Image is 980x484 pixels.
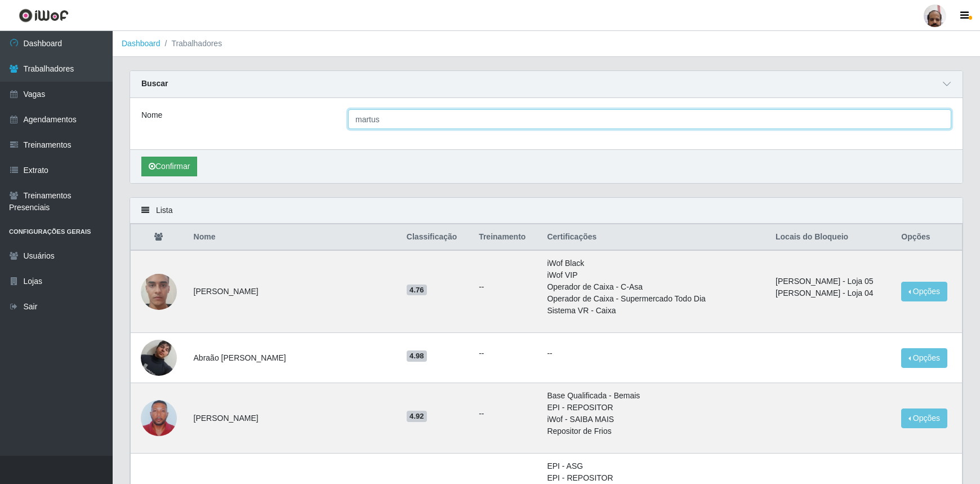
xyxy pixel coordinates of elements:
[141,79,168,88] strong: Buscar
[187,333,400,383] td: Abraão [PERSON_NAME]
[141,109,162,121] label: Nome
[547,472,762,484] li: EPI - REPOSITOR
[776,287,888,299] li: [PERSON_NAME] - Loja 04
[407,285,427,296] span: 4.76
[407,350,427,362] span: 4.98
[547,269,762,281] li: iWof VIP
[547,414,762,425] li: iWof - SAIBA MAIS
[187,383,400,454] td: [PERSON_NAME]
[479,348,533,359] ul: --
[540,224,769,251] th: Certificações
[472,224,540,251] th: Treinamento
[19,8,69,23] img: CoreUI Logo
[547,402,762,414] li: EPI - REPOSITOR
[776,276,888,287] li: [PERSON_NAME] - Loja 05
[141,260,177,324] img: 1737053662969.jpeg
[901,348,947,368] button: Opções
[187,250,400,333] td: [PERSON_NAME]
[479,408,533,420] ul: --
[547,390,762,402] li: Base Qualificada - Bemais
[479,281,533,293] ul: --
[901,282,947,301] button: Opções
[901,408,947,428] button: Opções
[547,281,762,293] li: Operador de Caixa - C-Asa
[894,224,962,251] th: Opções
[161,38,222,50] li: Trabalhadores
[141,340,177,376] img: 1755573082134.jpeg
[547,257,762,269] li: iWof Black
[141,394,177,442] img: 1702120874188.jpeg
[113,31,980,57] nav: breadcrumb
[547,348,762,359] p: --
[130,198,963,224] div: Lista
[547,425,762,437] li: Repositor de Frios
[187,224,400,251] th: Nome
[141,157,197,176] button: Confirmar
[407,411,427,422] span: 4.92
[400,224,472,251] th: Classificação
[122,39,161,48] a: Dashboard
[348,109,951,129] input: Digite o Nome...
[547,293,762,305] li: Operador de Caixa - Supermercado Todo Dia
[547,460,762,472] li: EPI - ASG
[769,224,894,251] th: Locais do Bloqueio
[547,305,762,317] li: Sistema VR - Caixa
